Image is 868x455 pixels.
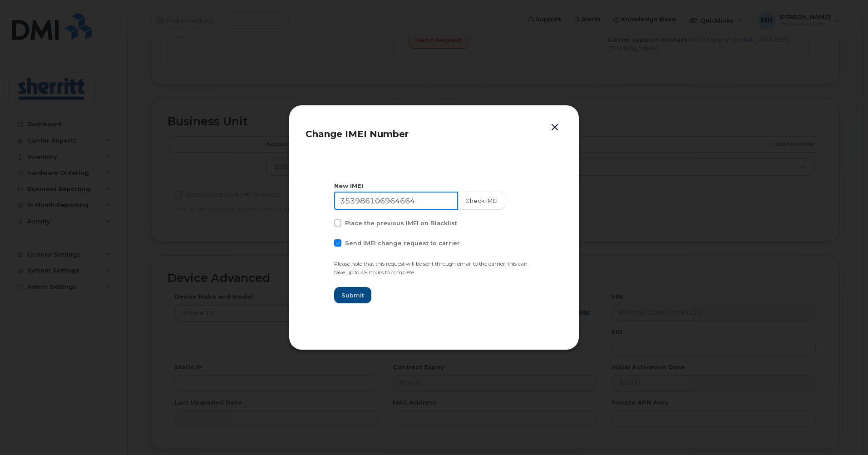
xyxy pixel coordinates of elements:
[334,192,458,210] input: Verified by Zero Phishing
[323,219,328,224] input: Place the previous IMEI on Blacklist
[323,239,328,244] input: Send IMEI change request to carrier
[334,287,371,303] button: Submit
[306,129,409,139] span: Change IMEI Number
[334,261,528,276] small: Please note that this request will be sent through email to the carrier, this can take up to 48 h...
[458,192,505,210] button: Check IMEI
[341,291,364,300] span: Submit
[345,220,457,227] span: Place the previous IMEI on Blacklist
[334,182,534,190] div: New IMEI
[345,240,460,247] span: Send IMEI change request to carrier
